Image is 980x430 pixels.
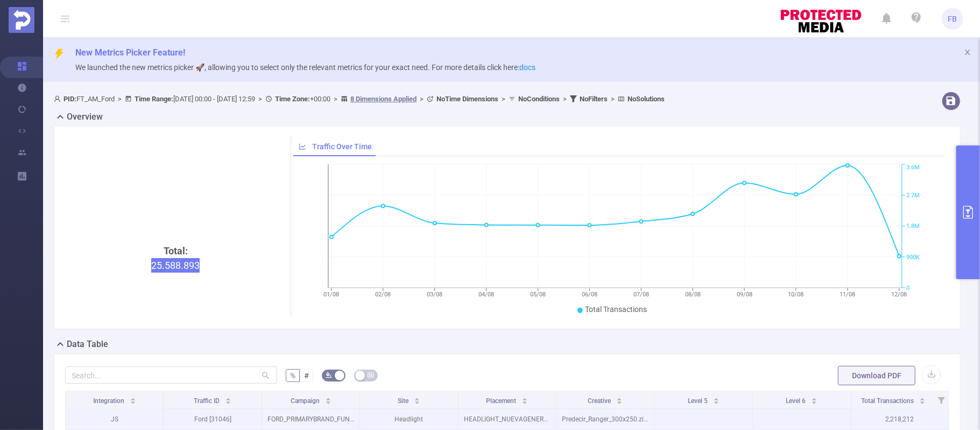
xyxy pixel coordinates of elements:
input: Search... [65,366,277,384]
i: icon: caret-up [919,396,925,399]
i: icon: caret-down [414,400,420,403]
div: Sort [919,396,926,403]
tspan: 11/08 [840,291,855,298]
tspan: 0 [906,285,910,292]
b: No Time Dimensions [436,95,498,103]
tspan: 04/08 [478,291,494,298]
b: Time Zone: [275,95,310,103]
tspan: 06/08 [582,291,597,298]
i: icon: caret-down [617,400,623,403]
i: icon: table [368,372,374,378]
p: Ford [31046] [164,409,261,429]
h2: Data Table [67,338,108,351]
i: icon: caret-up [130,396,136,399]
span: Campaign [291,397,321,405]
p: FORD_PRIMARYBRAND_FUNNEL_AO_PREDECIR_2024 [246046] [262,409,359,429]
span: FB [948,8,957,30]
i: icon: caret-up [225,396,231,399]
span: We launched the new metrics picker 🚀, allowing you to select only the relevant metrics for your e... [75,63,535,72]
tspan: 01/08 [323,291,339,298]
i: icon: caret-up [522,396,528,399]
tspan: 3.6M [906,164,920,171]
h2: Overview [67,110,103,123]
button: icon: close [964,46,971,58]
b: No Filters [580,95,608,103]
tspan: 03/08 [427,291,442,298]
span: Level 6 [786,397,807,405]
div: Sort [713,396,720,403]
u: 8 Dimensions Applied [350,95,417,103]
div: 25.588.893 [69,244,282,425]
p: JS [66,409,163,429]
span: Level 5 [688,397,709,405]
i: icon: caret-down [225,400,231,403]
i: icon: caret-down [713,400,719,403]
span: > [560,95,570,103]
b: No Solutions [628,95,665,103]
b: No Conditions [518,95,560,103]
div: Sort [325,396,332,403]
span: % [290,371,295,380]
tspan: 09/08 [737,291,752,298]
b: Total: [164,245,188,256]
p: 2,218,212 [851,409,949,429]
span: # [304,371,309,380]
p: HEADLIGHT_NUEVAGENERACIONRANGER_STDBANNER_300X250 [8679616] [459,409,556,429]
div: Sort [130,396,136,403]
span: Total Transactions [861,397,915,405]
i: Filter menu [934,391,949,408]
span: > [417,95,427,103]
span: Placement [487,397,518,405]
span: > [115,95,125,103]
tspan: 08/08 [685,291,701,298]
p: Predecir_Ranger_300x250.zip [5389984] [556,409,654,429]
button: Download PDF [838,366,915,385]
span: Total Transactions [585,305,647,314]
i: icon: user [54,95,64,102]
tspan: 900K [906,254,920,261]
span: New Metrics Picker Feature! [75,47,185,58]
span: Integration [93,397,126,405]
img: Protected Media [9,7,34,33]
span: > [608,95,618,103]
i: icon: line-chart [299,143,306,150]
div: Sort [811,396,817,403]
i: icon: caret-up [713,396,719,399]
div: Sort [521,396,528,403]
span: Traffic ID [194,397,221,405]
span: > [330,95,341,103]
i: icon: caret-down [130,400,136,403]
tspan: 10/08 [788,291,803,298]
tspan: 02/08 [375,291,391,298]
tspan: 1.8M [906,223,920,230]
span: Traffic Over Time [312,142,372,151]
a: docs [519,63,535,72]
i: icon: caret-down [919,400,925,403]
span: Site [398,397,410,405]
i: icon: caret-down [325,400,331,403]
span: > [498,95,509,103]
i: icon: thunderbolt [54,48,65,59]
b: Time Range: [135,95,173,103]
b: PID: [64,95,76,103]
tspan: 07/08 [633,291,649,298]
span: FT_AM_Ford [DATE] 00:00 - [DATE] 12:59 +00:00 [54,95,665,103]
span: > [255,95,265,103]
i: icon: caret-down [812,400,817,403]
i: icon: caret-up [325,396,331,399]
i: icon: caret-up [414,396,420,399]
tspan: 2.7M [906,192,920,199]
div: Sort [414,396,420,403]
i: icon: close [964,48,971,56]
div: Sort [225,396,231,403]
i: icon: caret-down [522,400,528,403]
span: Creative [588,397,612,405]
div: Sort [616,396,623,403]
i: icon: caret-up [617,396,623,399]
tspan: 12/08 [891,291,907,298]
p: Headlight [360,409,457,429]
i: icon: caret-up [812,396,817,399]
tspan: 05/08 [530,291,546,298]
i: icon: bg-colors [326,372,332,378]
